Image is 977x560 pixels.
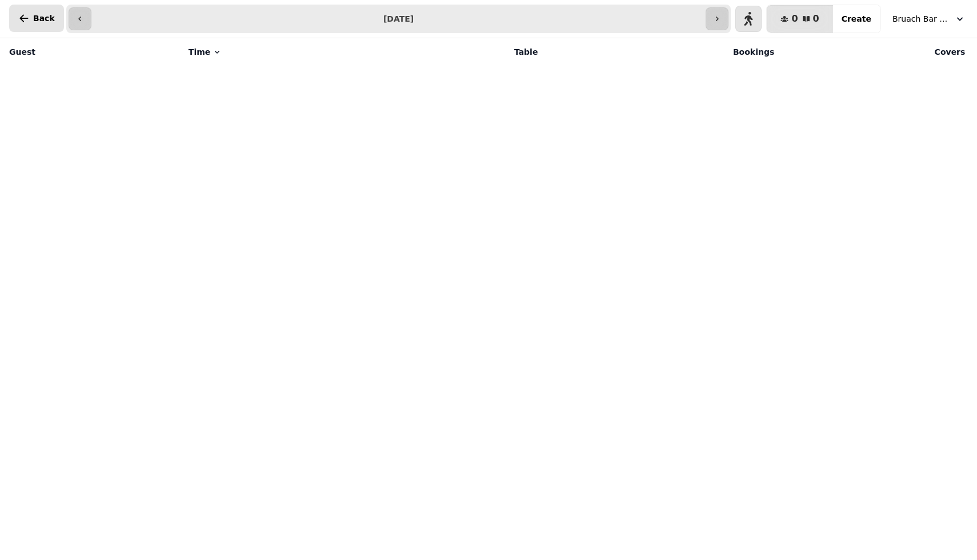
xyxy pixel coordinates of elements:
[781,38,972,66] th: Covers
[892,13,950,25] span: Bruach Bar & Restaurant
[9,5,64,32] button: Back
[544,38,781,66] th: Bookings
[33,14,55,22] span: Back
[384,38,544,66] th: Table
[832,5,880,33] button: Create
[886,9,972,29] button: Bruach Bar & Restaurant
[189,46,210,58] span: Time
[842,15,871,23] span: Create
[813,14,819,23] span: 0
[767,5,832,33] button: 00
[189,46,222,58] button: Time
[791,14,798,23] span: 0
